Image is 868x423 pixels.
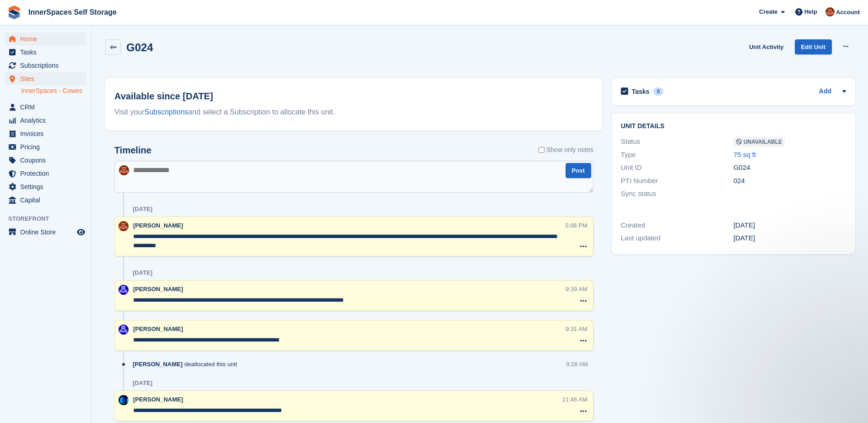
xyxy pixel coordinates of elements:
div: 9:39 AM [566,285,588,293]
a: menu [5,101,86,114]
span: Analytics [20,114,75,127]
a: InnerSpaces - Cowes [21,87,86,95]
span: Coupons [20,154,75,167]
div: Visit your and select a Subscription to allocate this unit. [114,107,593,118]
div: [DATE] [733,233,846,244]
a: Edit Unit [795,39,832,54]
div: [DATE] [733,220,846,231]
span: Capital [20,194,75,206]
div: 024 [733,176,846,186]
a: menu [5,33,86,45]
div: PTI Number [621,176,733,186]
img: Abby Tilley [119,221,129,231]
h2: Timeline [114,145,151,156]
span: Storefront [8,214,91,223]
span: [PERSON_NAME] [133,222,183,229]
span: Pricing [20,141,75,153]
span: Subscriptions [20,59,75,72]
a: Unit Activity [745,39,787,54]
span: Tasks [20,46,75,59]
a: menu [5,154,86,167]
h2: Available since [DATE] [114,89,593,103]
a: InnerSpaces Self Storage [25,5,120,20]
a: menu [5,194,86,206]
div: deallocated this unit [133,360,242,369]
div: 9:31 AM [566,325,588,333]
label: Show only notes [539,145,593,155]
a: menu [5,46,86,59]
a: Add [819,87,831,97]
div: 9:28 AM [566,360,588,369]
div: Status [621,136,733,147]
div: 5:08 PM [565,221,587,230]
button: Post [566,163,591,178]
h2: Tasks [632,87,650,96]
img: Abby Tilley [825,7,835,16]
h2: G024 [126,41,153,54]
a: menu [5,72,86,85]
a: menu [5,226,86,239]
a: menu [5,167,86,180]
a: 75 sq ft [733,151,756,158]
a: Preview store [75,227,86,238]
img: Abby Tilley [119,165,129,175]
span: Create [759,7,777,16]
img: Russell Harding [119,285,129,295]
span: Online Store [20,226,75,239]
input: Show only notes [539,145,545,155]
h2: Unit details [621,123,846,130]
span: Home [20,33,75,45]
span: Unavailable [733,137,785,146]
a: menu [5,59,86,72]
span: Account [836,8,860,17]
div: [DATE] [133,206,152,213]
span: Help [804,7,817,16]
a: menu [5,180,86,193]
div: 0 [653,87,663,96]
img: Russell Harding [119,325,129,335]
div: Created [621,220,733,231]
div: Last updated [621,233,733,244]
div: Unit ID [621,163,733,173]
span: [PERSON_NAME] [133,396,183,403]
img: Tom Buchanan [119,395,129,405]
div: Type [621,150,733,160]
img: stora-icon-8386f47178a22dfd0bd8f6a31ec36ba5ce8667c1dd55bd0f319d3a0aa187defe.svg [7,5,21,19]
span: [PERSON_NAME] [133,286,183,293]
span: [PERSON_NAME] [133,360,183,369]
span: [PERSON_NAME] [133,325,183,332]
div: G024 [733,163,846,173]
span: CRM [20,101,75,114]
div: Sync status [621,189,733,199]
a: menu [5,127,86,140]
span: Invoices [20,127,75,140]
span: Sites [20,72,75,85]
a: menu [5,114,86,127]
a: Subscriptions [145,108,189,116]
span: Protection [20,167,75,180]
a: menu [5,141,86,153]
span: Settings [20,180,75,193]
div: 11:46 AM [562,395,588,404]
div: [DATE] [133,269,152,277]
div: [DATE] [133,380,152,387]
